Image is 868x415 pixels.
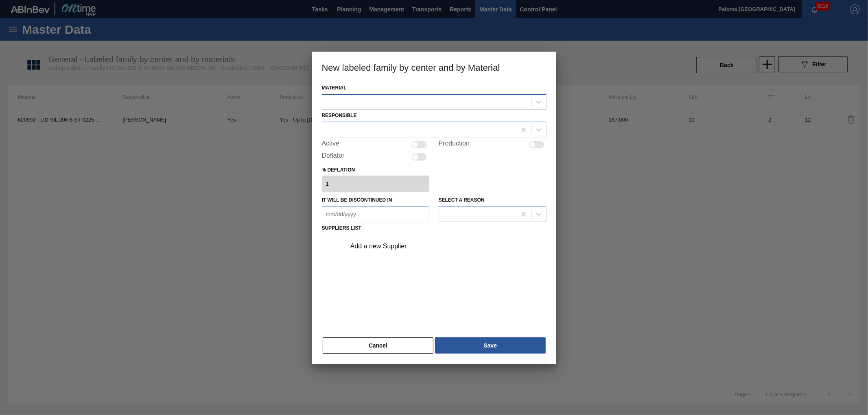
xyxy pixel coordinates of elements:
[322,206,430,222] input: mm/dd/yyyy
[322,225,361,231] label: Suppliers list
[322,140,340,150] label: Active
[322,113,357,118] label: Responsible
[322,152,345,162] label: Deflator
[435,337,545,354] button: Save
[322,197,392,203] label: It will be discontinued in
[323,337,434,354] button: Cancel
[322,164,430,176] label: % deflation
[312,52,556,83] h3: New labeled family by center and by Material
[350,243,510,250] div: Add a new Supplier
[322,85,347,91] label: Material
[439,197,485,203] label: Select a reason
[439,140,470,150] label: Production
